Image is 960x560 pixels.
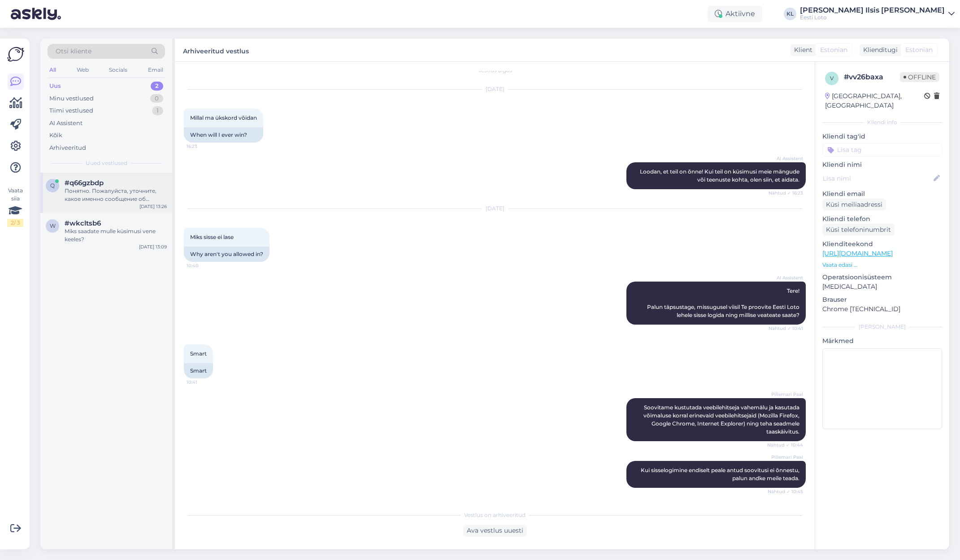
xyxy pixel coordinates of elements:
div: Eesti Loto [800,14,945,21]
div: 2 [151,82,163,91]
span: Loodan, et teil on õnne! Kui teil on küsimusi meie mängude või teenuste kohta, olen siin, et aidata. [640,168,801,183]
p: Klienditeekond [822,239,942,249]
div: [DATE] 13:09 [139,243,167,250]
span: Soovitame kustutada veebilehitseja vahemälu ja kasutada võimaluse korral erinevaid veebilehitseja... [643,404,801,435]
img: Askly Logo [7,46,24,63]
span: Nähtud ✓ 10:45 [768,488,803,495]
p: Kliendi telefon [822,214,942,224]
div: Понятно. Пожалуйста, уточните, какое именно сообщение об ошибке Вы видите? [65,187,167,203]
span: Nähtud ✓ 10:44 [767,442,803,448]
div: Vaata siia [7,187,23,227]
span: Pillemari Paal [769,454,803,460]
span: Vestlus on arhiveeritud [464,511,526,519]
span: Smart [190,350,207,357]
span: #q66gzbdp [65,179,104,187]
span: AI Assistent [769,155,803,162]
span: Offline [900,72,939,82]
div: # vv26baxa [844,72,900,82]
span: w [50,222,56,229]
p: Kliendi tag'id [822,132,942,141]
div: [PERSON_NAME] [822,323,942,331]
span: Estonian [905,45,933,55]
span: Kui sisselogimine endiselt peale antud soovitusi ei õnnestu, palun andke meile teada. [641,467,801,482]
div: Tiimi vestlused [49,106,93,115]
div: Küsi telefoninumbrit [822,224,895,236]
div: Küsi meiliaadressi [822,199,886,211]
span: Pillemari Paal [769,391,803,398]
span: Otsi kliente [56,47,91,56]
div: 2 / 3 [7,219,23,227]
div: Miks saadate mulle küsimusi vene keeles? [65,227,167,243]
div: Arhiveeritud [49,143,86,152]
div: [DATE] [184,204,806,213]
a: [PERSON_NAME] Ilsis [PERSON_NAME]Eesti Loto [800,7,955,21]
a: [URL][DOMAIN_NAME] [822,249,893,257]
p: Operatsioonisüsteem [822,273,942,282]
span: q [50,182,55,189]
div: All [48,64,58,76]
span: v [830,75,834,82]
p: Vaata edasi ... [822,261,942,269]
div: 1 [152,106,163,115]
div: [DATE] 13:26 [139,203,167,210]
div: Klient [791,45,812,55]
p: Märkmed [822,336,942,346]
div: Smart [184,363,213,378]
div: Why aren't you allowed in? [184,247,269,262]
div: Email [146,64,165,76]
div: Klienditugi [860,45,898,55]
span: Miks sisse ei lase [190,234,234,240]
span: Estonian [820,45,847,55]
span: Nähtud ✓ 10:41 [769,325,803,332]
div: [GEOGRAPHIC_DATA], [GEOGRAPHIC_DATA] [825,91,924,110]
div: Web [75,64,91,76]
p: Chrome [TECHNICAL_ID] [822,304,942,314]
div: [DATE] [184,85,806,93]
span: Millal ma ükskord võidan [190,114,257,121]
span: 10:41 [187,379,220,386]
p: Kliendi email [822,189,942,199]
p: Kliendi nimi [822,160,942,169]
div: KL [784,8,796,20]
p: Brauser [822,295,942,304]
div: Kliendi info [822,118,942,126]
span: 10:40 [187,262,220,269]
div: AI Assistent [49,119,83,128]
div: Socials [107,64,129,76]
div: Aktiivne [708,6,762,22]
span: AI Assistent [769,274,803,281]
input: Lisa nimi [823,174,932,183]
span: Uued vestlused [86,159,127,167]
span: 16:23 [187,143,220,150]
p: [MEDICAL_DATA] [822,282,942,291]
div: 0 [150,94,163,103]
input: Lisa tag [822,143,942,156]
div: [PERSON_NAME] Ilsis [PERSON_NAME] [800,7,945,14]
label: Arhiveeritud vestlus [183,44,249,56]
div: When will I ever win? [184,127,263,143]
div: Ava vestlus uuesti [463,525,527,537]
span: #wkcltsb6 [65,219,101,227]
div: Minu vestlused [49,94,94,103]
div: Uus [49,82,61,91]
span: Nähtud ✓ 16:23 [769,190,803,196]
div: Kõik [49,131,62,140]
